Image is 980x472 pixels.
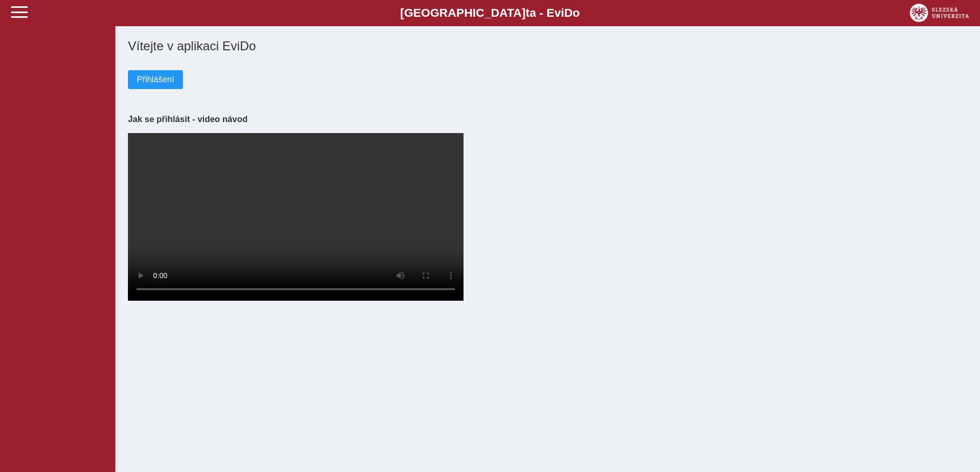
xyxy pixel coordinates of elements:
video: Your browser does not support the video tag. [128,133,464,301]
b: [GEOGRAPHIC_DATA] a - Evi [31,6,949,20]
img: logo_web_su.png [910,4,969,22]
button: Přihlášení [128,70,183,89]
span: Přihlášení [137,75,174,84]
span: D [564,6,573,19]
span: o [573,6,580,19]
h1: Vítejte v aplikaci EviDo [128,39,967,53]
span: t [525,6,529,19]
h3: Jak se přihlásit - video návod [128,114,967,124]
